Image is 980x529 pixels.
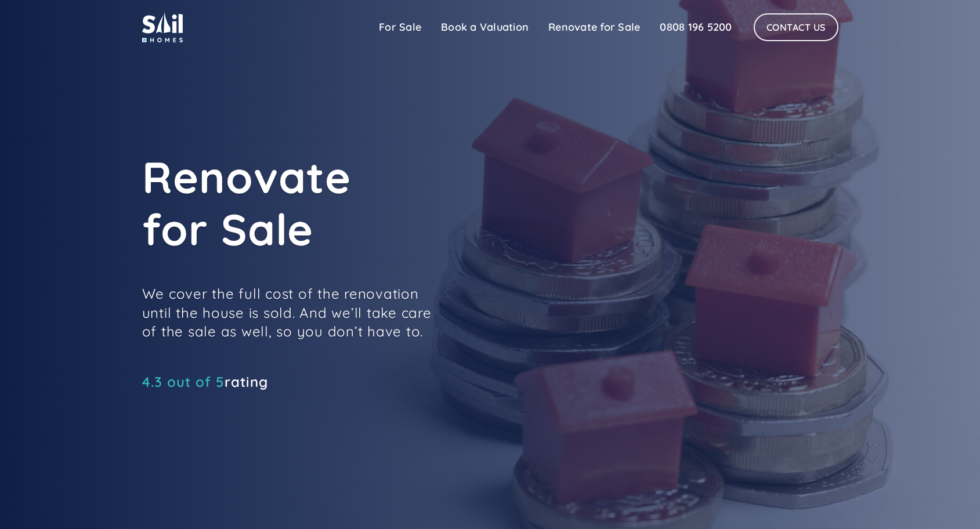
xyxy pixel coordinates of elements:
img: sail home logo [142,12,183,42]
a: For Sale [369,16,431,39]
a: Contact Us [754,13,838,41]
a: 4.3 out of 5rating [142,376,268,387]
p: We cover the full cost of the renovation until the house is sold. And we’ll take care of the sale... [142,284,432,340]
a: Book a Valuation [431,16,538,39]
a: Renovate for Sale [538,16,650,39]
iframe: Customer reviews powered by Trustpilot [142,393,316,407]
h1: Renovate for Sale [142,151,664,255]
a: 0808 196 5200 [650,16,742,39]
span: 4.3 out of 5 [142,373,225,390]
div: rating [142,376,268,387]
